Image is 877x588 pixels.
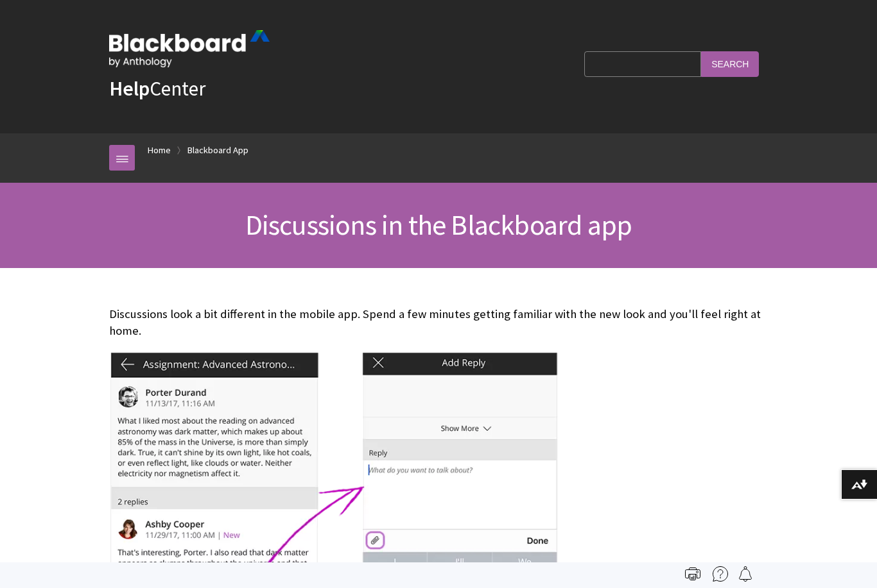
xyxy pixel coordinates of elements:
[713,566,728,582] img: More help
[148,142,171,158] a: Home
[187,142,248,158] a: Blackboard App
[109,76,205,101] a: HelpCenter
[685,566,700,582] img: Print
[701,51,759,76] input: Search
[109,76,150,101] strong: Help
[245,207,632,242] span: Discussions in the Blackboard app
[109,306,768,339] p: Discussions look a bit different in the mobile app. Spend a few minutes getting familiar with the...
[738,566,753,582] img: Follow this page
[109,30,270,67] img: Blackboard by Anthology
